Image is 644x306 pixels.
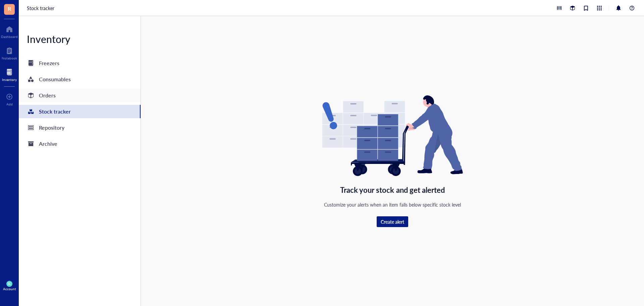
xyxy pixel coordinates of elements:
a: Repository [19,121,141,134]
span: R [8,4,11,13]
a: Freezers [19,56,141,70]
div: Stock tracker [39,107,71,116]
div: Dashboard [1,35,18,39]
div: Add [6,102,13,106]
div: Notebook [2,56,17,60]
a: Orders [19,89,141,102]
a: Archive [19,137,141,150]
img: Empty state [322,95,463,176]
div: Inventory [19,32,141,46]
a: Consumables [19,73,141,86]
div: Orders [39,91,56,100]
span: Create alert [381,219,404,225]
div: Archive [39,139,57,148]
span: SC [8,282,11,286]
div: Freezers [39,58,59,68]
a: Dashboard [1,24,18,39]
div: Inventory [2,78,17,82]
a: Inventory [2,67,17,82]
div: Repository [39,123,64,132]
button: Create alert [377,216,408,227]
div: Track your stock and get alerted [340,184,445,195]
div: Consumables [39,75,71,84]
a: Stock tracker [27,4,56,12]
div: Customize your alerts when an item falls below specific stock level [324,201,461,208]
a: Notebook [2,45,17,60]
div: Account [3,287,16,291]
a: Stock tracker [19,105,141,118]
